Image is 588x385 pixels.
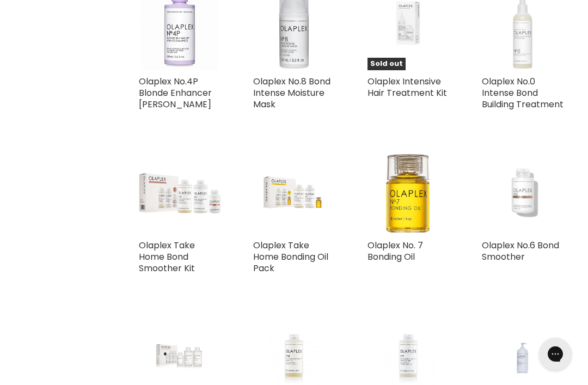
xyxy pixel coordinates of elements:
a: Olaplex Take Home Bond Smoother Kit [139,152,220,234]
span: Sold out [367,58,406,70]
iframe: Gorgias live chat messenger [534,334,577,374]
a: Olaplex Intensive Hair Treatment Kit [367,75,447,99]
a: Olaplex Take Home Bond Smoother Kit [139,239,195,274]
a: Olaplex No. 7 Bonding Oil [367,239,423,263]
a: Olaplex No.6 Bond Smoother [482,239,559,263]
a: Olaplex No.8 Bond Intense Moisture Mask [253,75,330,111]
img: Olaplex No.6 Bond Smoother [495,152,550,234]
img: Olaplex Take Home Bonding Oil Pack [253,173,335,214]
img: Olaplex No. 7 Bonding Oil [367,152,449,234]
a: Olaplex Take Home Bonding Oil Pack [253,152,335,234]
a: Olaplex No.4P Blonde Enhancer [PERSON_NAME] [139,75,212,111]
a: Olaplex Take Home Bonding Oil Pack [253,239,328,274]
a: Olaplex No.0 Intense Bond Building Treatment [482,75,563,111]
a: Olaplex No.6 Bond Smoother [482,152,563,234]
img: Olaplex Take Home Bond Smoother Kit [139,174,220,213]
